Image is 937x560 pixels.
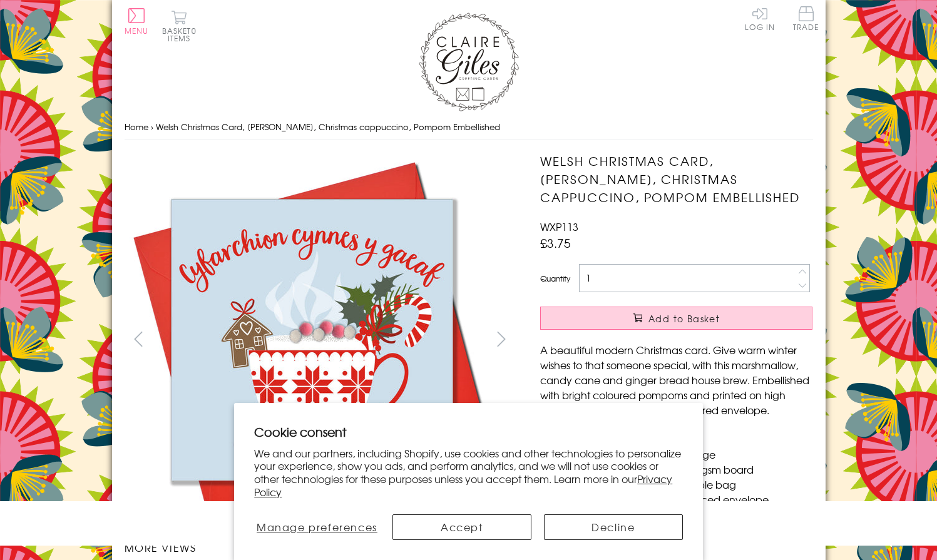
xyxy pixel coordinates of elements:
[254,447,683,499] p: We and our partners, including Shopify, use cookies and other technologies to personalize your ex...
[151,121,153,133] span: ›
[648,312,720,325] span: Add to Basket
[745,6,775,31] a: Log In
[254,514,379,540] button: Manage preferences
[392,514,531,540] button: Accept
[125,121,148,133] a: Home
[540,152,812,206] h1: Welsh Christmas Card, [PERSON_NAME], Christmas cappuccino, Pompom Embellished
[419,13,519,111] img: Claire Giles Greetings Cards
[124,152,499,527] img: Welsh Christmas Card, Nadolig Llawen, Christmas cappuccino, Pompom Embellished
[515,152,891,452] img: Welsh Christmas Card, Nadolig Llawen, Christmas cappuccino, Pompom Embellished
[162,10,197,42] button: Basket0 items
[540,234,571,252] span: £3.75
[540,273,570,284] label: Quantity
[540,342,812,417] p: A beautiful modern Christmas card. Give warm winter wishes to that someone special, with this mar...
[125,25,149,36] span: Menu
[125,325,153,353] button: prev
[487,325,515,353] button: next
[544,514,683,540] button: Decline
[156,121,500,133] span: Welsh Christmas Card, [PERSON_NAME], Christmas cappuccino, Pompom Embellished
[540,219,578,234] span: WXP113
[125,115,813,140] nav: breadcrumbs
[254,423,683,440] h2: Cookie consent
[793,6,819,31] span: Trade
[125,540,516,555] h3: More views
[793,6,819,33] a: Trade
[254,471,672,499] a: Privacy Policy
[257,519,377,534] span: Manage preferences
[125,8,149,34] button: Menu
[540,307,812,330] button: Add to Basket
[168,25,197,44] span: 0 items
